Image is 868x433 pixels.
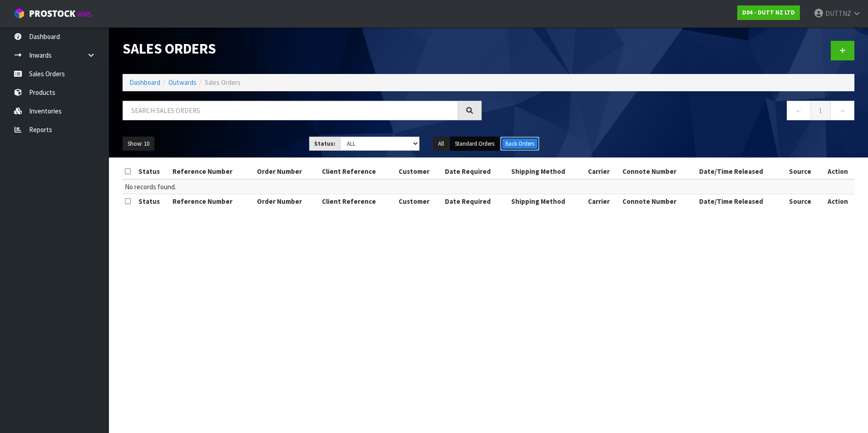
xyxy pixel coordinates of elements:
th: Connote Number [620,194,697,209]
th: Shipping Method [509,194,586,209]
th: Source [787,194,822,209]
th: Client Reference [320,194,396,209]
th: Connote Number [620,164,697,179]
th: Reference Number [170,194,255,209]
th: Carrier [586,194,620,209]
th: Date/Time Released [697,194,787,209]
button: Back Orders [500,137,539,151]
input: Search sales orders [123,101,458,120]
a: 1 [810,101,831,120]
span: DUTTNZ [825,9,851,18]
th: Status [136,194,170,209]
th: Action [822,194,854,209]
th: Customer [396,194,443,209]
h1: Sales Orders [123,41,482,57]
th: Source [787,164,822,179]
td: No records found. [123,179,854,194]
small: WMS [77,10,91,19]
th: Customer [396,164,443,179]
th: Status [136,164,170,179]
nav: Page navigation [495,101,854,123]
th: Client Reference [320,164,396,179]
th: Date/Time Released [697,164,787,179]
a: ← [787,101,811,120]
th: Order Number [255,164,320,179]
th: Reference Number [170,164,255,179]
button: Standard Orders [450,137,499,151]
th: Order Number [255,194,320,209]
span: ProStock [29,8,75,20]
a: → [830,101,854,120]
th: Date Required [443,194,508,209]
span: Sales Orders [205,78,241,87]
th: Carrier [586,164,620,179]
a: Outwards [168,78,197,87]
img: cube-alt.png [14,8,25,19]
strong: D04 - DUTT NZ LTD [742,9,795,16]
button: Show: 10 [123,137,154,151]
th: Date Required [443,164,508,179]
button: All [433,137,449,151]
th: Action [822,164,854,179]
a: Dashboard [129,78,160,87]
strong: Status: [314,140,335,148]
th: Shipping Method [509,164,586,179]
